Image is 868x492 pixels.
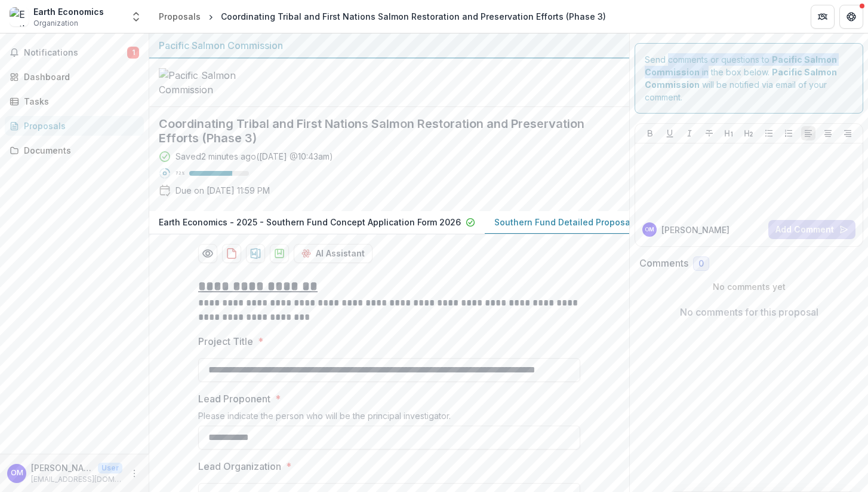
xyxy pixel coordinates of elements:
[154,8,611,25] nav: breadcrumb
[5,91,144,111] a: Tasks
[98,463,122,473] p: User
[781,126,796,140] button: Ordered List
[159,38,620,53] div: Pacific Salmon Commission
[24,48,127,58] span: Notifications
[198,459,281,473] p: Lead Organization
[270,244,289,263] button: download-proposal
[801,126,815,140] button: Align Left
[159,10,201,23] div: Proposals
[176,184,270,197] p: Due on [DATE] 11:59 PM
[643,126,657,140] button: Bold
[11,469,23,477] div: Olivia Molden
[821,126,835,140] button: Align Center
[127,466,141,481] button: More
[639,258,688,269] h2: Comments
[682,126,697,140] button: Italicize
[159,216,461,228] p: Earth Economics - 2025 - Southern Fund Concept Application Form 2026
[159,68,278,97] img: Pacific Salmon Commission
[31,474,122,485] p: [EMAIL_ADDRESS][DOMAIN_NAME]
[24,95,134,108] div: Tasks
[24,120,134,132] div: Proposals
[246,244,265,263] button: download-proposal
[24,71,134,83] div: Dashboard
[198,244,217,263] button: Preview dfc3e6ee-5cff-4e0f-b6c8-eeb8e061bc3c-3.pdf
[5,43,144,62] button: Notifications1
[661,224,730,236] p: [PERSON_NAME]
[128,5,144,29] button: Open entity switcher
[698,259,704,269] span: 0
[839,5,863,29] button: Get Help
[635,43,863,114] div: Send comments or questions to in the box below. will be notified via email of your comment.
[639,280,858,293] p: No comments yet
[762,126,776,140] button: Bullet List
[24,144,134,157] div: Documents
[31,462,93,474] p: [PERSON_NAME]
[5,116,144,136] a: Proposals
[494,216,679,228] p: Southern Fund Detailed Proposal Form 2026
[198,392,270,406] p: Lead Proponent
[5,140,144,160] a: Documents
[176,169,184,178] p: 72 %
[154,8,205,25] a: Proposals
[221,10,606,23] div: Coordinating Tribal and First Nations Salmon Restoration and Preservation Efforts (Phase 3)
[10,7,29,26] img: Earth Economics
[198,334,253,349] p: Project Title
[222,244,241,263] button: download-proposal
[768,220,855,239] button: Add Comment
[294,244,373,263] button: AI Assistant
[127,47,139,59] span: 1
[841,126,855,140] button: Align Right
[811,5,835,29] button: Partners
[33,18,78,29] span: Organization
[176,150,333,163] div: Saved 2 minutes ago ( [DATE] @ 10:43am )
[33,5,104,18] div: Earth Economics
[5,67,144,87] a: Dashboard
[722,126,736,140] button: Heading 1
[741,126,756,140] button: Heading 2
[702,126,716,140] button: Strike
[680,305,818,319] p: No comments for this proposal
[198,411,580,426] div: Please indicate the person who will be the principal investigator.
[645,227,654,233] div: Olivia Molden
[663,126,677,140] button: Underline
[159,117,601,145] h2: Coordinating Tribal and First Nations Salmon Restoration and Preservation Efforts (Phase 3)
